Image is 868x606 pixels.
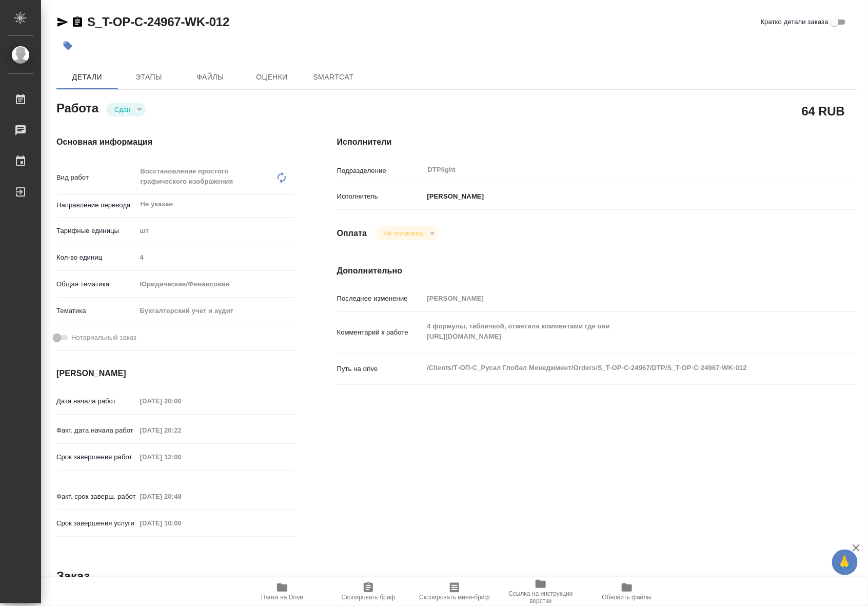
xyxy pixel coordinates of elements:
[136,250,296,265] input: Пустое поле
[337,227,367,240] h4: Оплата
[337,265,857,277] h4: Дополнительно
[71,333,136,343] span: Нотариальный заказ
[337,136,857,148] h4: Исполнители
[602,594,652,601] span: Обновить файлы
[337,191,424,202] p: Исполнитель
[56,252,136,263] p: Кол-во единиц
[56,568,90,584] h2: Заказ
[136,516,226,531] input: Пустое поле
[337,294,424,304] p: Последнее изменение
[375,226,438,240] div: Сдан
[56,425,136,436] p: Факт. дата начала работ
[56,34,79,57] button: Добавить тэг
[63,71,112,84] span: Детали
[111,105,133,114] button: Сдан
[341,594,395,601] span: Скопировать бриф
[56,226,136,236] p: Тарифные единицы
[239,577,325,606] button: Папка на Drive
[56,306,136,316] p: Тематика
[802,102,845,120] h2: 64 RUB
[56,367,296,380] h4: [PERSON_NAME]
[136,449,226,464] input: Пустое поле
[309,71,358,84] span: SmartCat
[56,98,98,116] h2: Работа
[325,577,411,606] button: Скопировать бриф
[186,71,235,84] span: Файлы
[56,16,69,28] button: Скопировать ссылку для ЯМессенджера
[504,590,578,604] span: Ссылка на инструкции верстки
[247,71,297,84] span: Оценки
[56,518,136,529] p: Срок завершения услуги
[832,550,858,575] button: 🙏
[337,327,424,338] p: Комментарий к работе
[419,594,489,601] span: Скопировать мини-бриф
[124,71,173,84] span: Этапы
[136,222,296,240] div: шт
[424,318,814,345] textarea: 4 формулы, табличкой, отметила комментами где они [URL][DOMAIN_NAME]
[136,394,226,408] input: Пустое поле
[380,229,426,238] button: Не оплачена
[261,594,303,601] span: Папка на Drive
[424,191,484,202] p: [PERSON_NAME]
[106,103,146,116] div: Сдан
[411,577,498,606] button: Скопировать мини-бриф
[56,396,136,406] p: Дата начала работ
[424,359,814,377] textarea: /Clients/Т-ОП-С_Русал Глобал Менеджмент/Orders/S_T-OP-C-24967/DTP/S_T-OP-C-24967-WK-012
[56,200,136,210] p: Направление перевода
[136,489,226,504] input: Пустое поле
[136,302,296,320] div: Бухгалтерский учет и аудит
[584,577,670,606] button: Обновить файлы
[337,364,424,374] p: Путь на drive
[56,492,136,502] p: Факт. срок заверш. работ
[71,16,84,28] button: Скопировать ссылку
[836,552,854,573] span: 🙏
[56,136,296,148] h4: Основная информация
[337,166,424,176] p: Подразделение
[136,276,296,293] div: Юридическая/Финансовая
[424,291,814,306] input: Пустое поле
[498,577,584,606] button: Ссылка на инструкции верстки
[87,15,229,29] a: S_T-OP-C-24967-WK-012
[56,452,136,462] p: Срок завершения работ
[56,172,136,183] p: Вид работ
[136,423,226,438] input: Пустое поле
[56,279,136,289] p: Общая тематика
[761,17,828,27] span: Кратко детали заказа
